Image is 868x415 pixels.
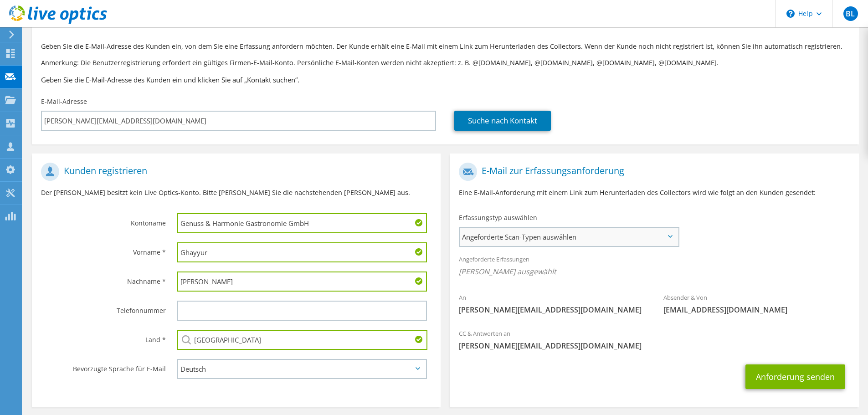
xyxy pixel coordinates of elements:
p: Geben Sie die E-Mail-Adresse des Kunden ein, von dem Sie eine Erfassung anfordern möchten. Der Ku... [41,41,850,51]
label: Bevorzugte Sprache für E-Mail [41,359,166,374]
h3: Geben Sie die E-Mail-Adresse des Kunden ein und klicken Sie auf „Kontakt suchen“. [41,75,850,85]
button: Anforderung senden [745,364,845,389]
p: Der [PERSON_NAME] besitzt kein Live Optics-Konto. Bitte [PERSON_NAME] Sie die nachstehenden [PERS... [41,188,431,198]
label: Land * [41,330,166,344]
span: [PERSON_NAME][EMAIL_ADDRESS][DOMAIN_NAME] [459,305,645,315]
span: Angeforderte Scan-Typen auswählen [460,228,678,246]
label: Telefonnummer [41,301,166,315]
p: Anmerkung: Die Benutzerregistrierung erfordert ein gültiges Firmen-E-Mail-Konto. Persönliche E-Ma... [41,58,850,68]
div: An [450,288,654,319]
label: Erfassungstyp auswählen [459,213,537,222]
h1: Kunden registrieren [41,163,427,181]
label: Vorname * [41,242,166,257]
div: Angeforderte Erfassungen [450,250,858,283]
div: Absender & Von [654,288,859,319]
p: Eine E-Mail-Anforderung mit einem Link zum Herunterladen des Collectors wird wie folgt an den Kun... [459,188,849,198]
span: BL [843,6,858,21]
span: [EMAIL_ADDRESS][DOMAIN_NAME] [663,305,850,315]
label: Nachname * [41,272,166,286]
div: CC & Antworten an [450,324,858,355]
h1: E-Mail zur Erfassungsanforderung [459,163,845,181]
svg: \n [786,10,795,18]
span: [PERSON_NAME] ausgewählt [459,266,849,277]
a: Suche nach Kontakt [454,111,551,131]
label: Kontoname [41,213,166,228]
label: E-Mail-Adresse [41,97,87,106]
span: [PERSON_NAME][EMAIL_ADDRESS][DOMAIN_NAME] [459,341,849,351]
